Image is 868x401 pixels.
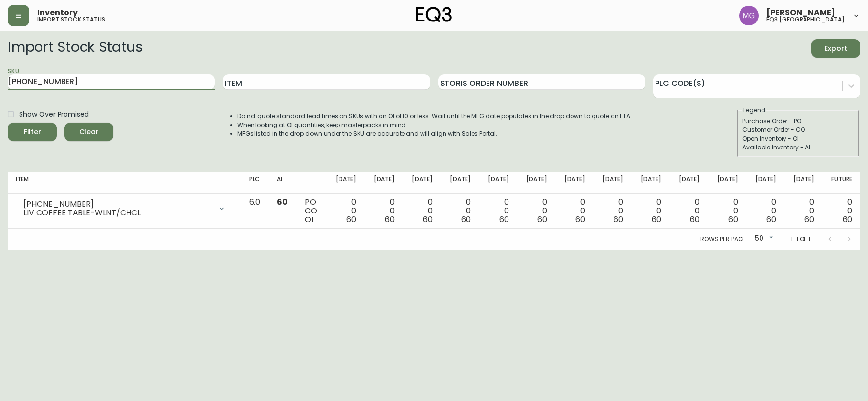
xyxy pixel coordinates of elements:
[326,172,364,194] th: [DATE]
[37,9,78,17] span: Inventory
[819,42,852,55] span: Export
[346,214,356,225] span: 60
[766,214,776,225] span: 60
[423,214,433,225] span: 60
[593,172,631,194] th: [DATE]
[537,214,547,225] span: 60
[410,198,433,224] div: 0 0
[517,172,555,194] th: [DATE]
[23,209,212,217] div: LIV COFFEE TABLE-WLNT/CHCL
[804,214,814,225] span: 60
[8,172,241,194] th: Item
[525,198,547,224] div: 0 0
[37,17,105,22] h5: import stock status
[742,143,854,152] div: Available Inventory - AI
[461,214,471,225] span: 60
[766,17,845,22] h5: eq3 [GEOGRAPHIC_DATA]
[766,9,835,17] span: [PERSON_NAME]
[237,112,632,121] li: Do not quote standard lead times on SKUs with an OI of 10 or less. Wait until the MFG date popula...
[811,39,860,58] button: Export
[669,172,707,194] th: [DATE]
[614,214,623,225] span: 60
[241,194,269,229] td: 6.0
[24,126,41,138] div: Filter
[575,214,585,225] span: 60
[742,134,854,143] div: Open Inventory - OI
[487,198,509,224] div: 0 0
[639,198,661,224] div: 0 0
[742,126,854,134] div: Customer Order - CO
[334,198,356,224] div: 0 0
[652,214,661,225] span: 60
[305,214,313,225] span: OI
[441,172,479,194] th: [DATE]
[715,198,738,224] div: 0 0
[448,198,471,224] div: 0 0
[791,235,810,244] p: 1-1 of 1
[843,214,852,225] span: 60
[784,172,822,194] th: [DATE]
[72,126,106,138] span: Clear
[753,198,776,224] div: 0 0
[19,109,89,120] span: Show Over Promised
[402,172,441,194] th: [DATE]
[830,198,852,224] div: 0 0
[269,172,296,194] th: AI
[237,129,632,138] li: MFGs listed in the drop down under the SKU are accurate and will align with Sales Portal.
[8,39,142,58] h2: Import Stock Status
[64,123,113,141] button: Clear
[385,214,395,225] span: 60
[822,172,860,194] th: Future
[707,172,745,194] th: [DATE]
[751,231,775,247] div: 50
[416,7,452,22] img: logo
[479,172,517,194] th: [DATE]
[728,214,738,225] span: 60
[555,172,593,194] th: [DATE]
[792,198,814,224] div: 0 0
[739,6,759,25] img: de8837be2a95cd31bb7c9ae23fe16153
[305,198,318,224] div: PO CO
[237,121,632,129] li: When looking at OI quantities, keep masterpacks in mind.
[690,214,699,225] span: 60
[677,198,699,224] div: 0 0
[499,214,509,225] span: 60
[16,198,233,219] div: [PHONE_NUMBER]LIV COFFEE TABLE-WLNT/CHCL
[563,198,585,224] div: 0 0
[601,198,623,224] div: 0 0
[277,196,288,208] span: 60
[742,106,766,115] legend: Legend
[631,172,669,194] th: [DATE]
[742,117,854,126] div: Purchase Order - PO
[364,172,402,194] th: [DATE]
[372,198,394,224] div: 0 0
[700,235,747,244] p: Rows per page:
[745,172,783,194] th: [DATE]
[241,172,269,194] th: PLC
[23,200,212,209] div: [PHONE_NUMBER]
[8,123,57,141] button: Filter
